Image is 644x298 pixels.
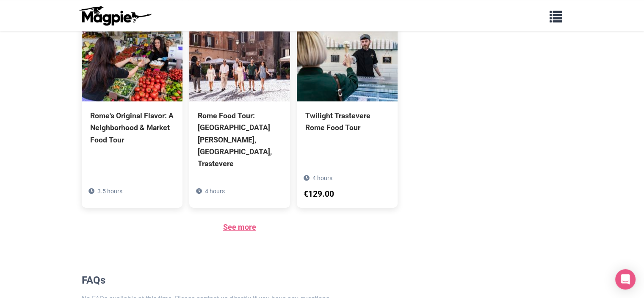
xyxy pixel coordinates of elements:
span: 4 hours [312,175,332,181]
div: Open Intercom Messenger [615,269,636,290]
img: Twilight Trastevere Rome Food Tour [297,17,398,101]
span: 4 hours [205,188,225,195]
div: €129.00 [304,188,334,201]
img: Rome's Original Flavor: A Neighborhood & Market Food Tour [82,17,182,101]
div: Twilight Trastevere Rome Food Tour [305,110,389,134]
h2: FAQs [82,274,398,287]
div: Rome's Original Flavor: A Neighborhood & Market Food Tour [90,110,174,145]
img: Rome Food Tour: Campo de Fiori, Jewish Ghetto, Trastevere [189,17,290,101]
span: 3.5 hours [97,188,122,195]
a: See more [223,223,256,231]
a: Twilight Trastevere Rome Food Tour 4 hours €129.00 [297,17,398,172]
a: Rome's Original Flavor: A Neighborhood & Market Food Tour 3.5 hours [82,17,182,184]
img: logo-ab69f6fb50320c5b225c76a69d11143b.png [77,6,153,26]
a: Rome Food Tour: [GEOGRAPHIC_DATA][PERSON_NAME], [GEOGRAPHIC_DATA], Trastevere 4 hours [189,17,290,208]
div: Rome Food Tour: [GEOGRAPHIC_DATA][PERSON_NAME], [GEOGRAPHIC_DATA], Trastevere [198,110,282,170]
